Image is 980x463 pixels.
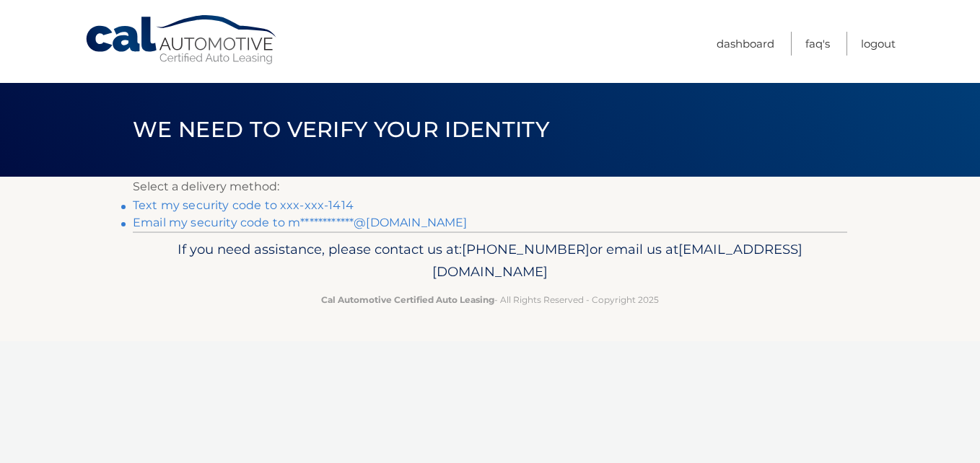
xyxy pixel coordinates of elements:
a: Dashboard [717,32,774,56]
strong: Cal Automotive Certified Auto Leasing [321,294,494,305]
p: If you need assistance, please contact us at: or email us at [142,238,838,284]
p: Select a delivery method: [133,177,847,197]
a: FAQ's [805,32,830,56]
a: Cal Automotive [84,14,279,66]
a: Logout [861,32,896,56]
a: Text my security code to xxx-xxx-1414 [133,198,354,212]
p: - All Rights Reserved - Copyright 2025 [142,292,838,307]
span: We need to verify your identity [133,116,549,143]
span: [PHONE_NUMBER] [462,241,590,257]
